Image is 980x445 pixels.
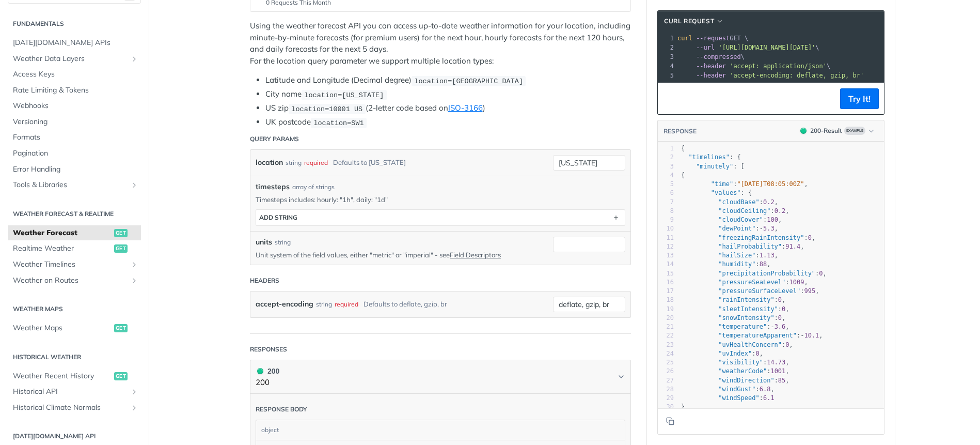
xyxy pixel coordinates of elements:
[681,234,815,241] span: : ,
[763,225,774,232] span: 5.3
[414,77,523,85] span: location=[GEOGRAPHIC_DATA]
[130,181,138,189] button: Show subpages for Tools & Libraries
[448,103,483,113] a: ISO-3166
[681,341,793,348] span: : ,
[13,243,112,254] span: Realtime Weather
[658,376,674,385] div: 27
[256,181,290,192] span: timesteps
[681,198,778,206] span: : ,
[718,296,774,303] span: "rainIntensity"
[718,234,804,241] span: "freezingRainIntensity"
[681,163,745,170] span: : [
[804,287,815,295] span: 995
[737,180,804,188] span: "[DATE]T08:05:00Z"
[658,349,674,358] div: 24
[718,225,755,232] span: "dewPoint"
[8,225,141,241] a: Weather Forecastget
[13,101,138,111] span: Webhooks
[681,403,685,410] span: }
[658,278,674,287] div: 16
[681,332,823,339] span: : ,
[658,34,675,43] div: 1
[256,237,272,248] label: units
[696,53,741,60] span: --compressed
[681,207,789,214] span: : ,
[778,314,782,321] span: 0
[681,305,789,313] span: : ,
[677,53,745,60] span: \
[804,332,819,339] span: 10.1
[696,63,726,70] span: --header
[8,304,141,314] h2: Weather Maps
[8,320,141,336] a: Weather Mapsget
[316,297,332,312] div: string
[8,352,141,362] h2: Historical Weather
[13,117,138,127] span: Versioning
[658,242,674,251] div: 12
[718,216,763,223] span: "cloudCover"
[130,404,138,412] button: Show subpages for Historical Climate Normals
[658,260,674,269] div: 14
[658,341,674,349] div: 23
[770,323,774,330] span: -
[658,331,674,340] div: 22
[658,71,675,80] div: 5
[718,252,755,259] span: "hailSize"
[114,244,128,253] span: get
[658,189,674,197] div: 6
[789,279,804,286] span: 1009
[718,287,800,295] span: "pressureSurfaceLevel"
[808,234,812,241] span: 0
[286,155,302,170] div: string
[658,162,674,171] div: 3
[681,252,778,259] span: : ,
[718,207,770,214] span: "cloudCeiling"
[658,251,674,260] div: 13
[658,385,674,394] div: 28
[256,155,283,170] label: location
[681,243,804,250] span: : ,
[8,146,141,161] a: Pagination
[819,270,823,277] span: 0
[335,297,358,312] div: required
[265,116,631,128] li: UK postcode
[756,350,760,357] span: 0
[718,314,774,321] span: "snowIntensity"
[760,252,774,259] span: 1.13
[265,88,631,100] li: City name
[8,98,141,114] a: Webhooks
[275,238,291,247] div: string
[8,67,141,82] a: Access Keys
[718,44,815,51] span: '[URL][DOMAIN_NAME][DATE]'
[681,279,808,286] span: : ,
[681,359,789,366] span: : ,
[8,400,141,416] a: Historical Climate NormalsShow subpages for Historical Climate Normals
[658,367,674,376] div: 26
[681,367,789,375] span: : ,
[256,210,625,225] button: ADD string
[718,341,782,348] span: "uvHealthConcern"
[658,171,674,180] div: 4
[13,85,138,96] span: Rate Limiting & Tokens
[681,216,782,223] span: : ,
[8,257,141,272] a: Weather TimelinesShow subpages for Weather Timelines
[114,229,128,237] span: get
[13,259,128,270] span: Weather Timelines
[810,126,842,135] div: 200 - Result
[130,260,138,269] button: Show subpages for Weather Timelines
[256,377,279,389] p: 200
[681,394,774,402] span: :
[718,243,782,250] span: "hailProbability"
[778,377,785,384] span: 85
[8,273,141,288] a: Weather on RoutesShow subpages for Weather on Routes
[681,260,771,268] span: : ,
[658,43,675,52] div: 2
[658,52,675,62] div: 3
[313,119,363,127] span: location=SW1
[718,332,797,339] span: "temperatureApparent"
[450,251,501,259] a: Field Descriptors
[763,198,774,206] span: 0.2
[760,225,763,232] span: -
[658,216,674,224] div: 9
[250,20,631,67] p: Using the weather forecast API you can access up-to-date weather information for your location, i...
